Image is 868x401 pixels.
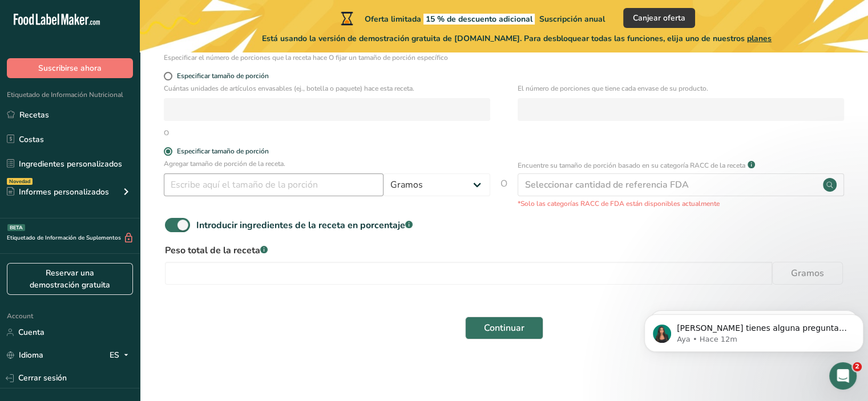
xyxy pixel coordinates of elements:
[7,186,109,198] div: Informes personalizados
[164,173,383,196] input: Escribe aquí el tamaño de la porción
[262,33,772,44] span: Está usando la versión de demostración gratuita de [DOMAIN_NAME]. Para desbloquear todas las func...
[177,147,269,156] div: Especificar tamaño de porción
[164,52,490,63] div: Especificar el número de porciones que la receta hace O fijar un tamaño de porción específico
[518,83,844,94] p: El número de porciones que tiene cada envase de su producto.
[853,362,862,371] span: 2
[38,62,102,74] span: Suscribirse ahora
[623,8,695,28] button: Canjear oferta
[518,199,844,209] p: *Solo las categorías RACC de FDA están disponibles actualmente
[7,178,33,185] div: Novedad
[465,317,543,339] button: Continuar
[633,12,685,24] span: Canjear oferta
[338,11,605,25] div: Oferta limitada
[500,177,507,209] span: O
[772,262,843,285] button: Gramos
[539,14,605,25] span: Suscripción anual
[640,290,868,370] iframe: Intercom notifications mensaje
[7,345,43,365] a: Idioma
[518,160,745,171] p: Encuentre su tamaño de porción basado en su categoría RACC de la receta
[829,362,857,390] iframe: Intercom live chat
[525,178,689,192] div: Seleccionar cantidad de referencia FDA
[7,58,133,78] button: Suscribirse ahora
[165,244,843,257] label: Peso total de la receta
[172,72,269,80] span: Especificar tamaño de porción
[747,33,772,44] span: planes
[164,128,169,138] div: O
[7,263,133,295] a: Reservar una demostración gratuita
[164,159,490,169] p: Agregar tamaño de porción de la receta.
[423,14,535,25] span: 15 % de descuento adicional
[196,218,413,232] div: Introducir ingredientes de la receta en porcentaje
[7,224,25,231] div: BETA
[164,83,490,94] p: Cuántas unidades de artículos envasables (ej., botella o paquete) hace esta receta.
[484,321,524,335] span: Continuar
[110,349,133,362] div: ES
[791,266,824,280] span: Gramos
